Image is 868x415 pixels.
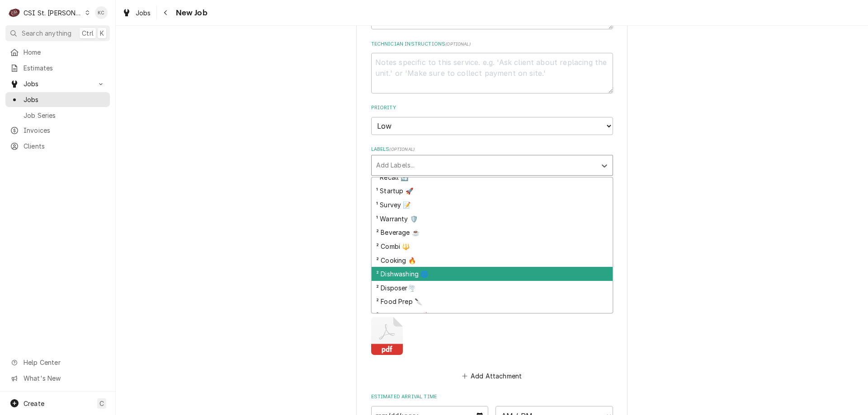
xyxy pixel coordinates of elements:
[24,111,105,120] span: Job Series
[371,302,613,382] div: Attachments
[5,123,110,138] a: Invoices
[372,170,613,184] div: ¹ Recall 🔄
[136,8,151,18] span: Jobs
[372,281,613,295] div: ² Disposer🌪️
[372,308,613,322] div: ² Hold & Warm ♨️
[371,41,613,93] div: Technician Instructions
[5,355,110,370] a: Go to Help Center
[82,28,94,38] span: Ctrl
[24,79,92,89] span: Jobs
[371,104,613,135] div: Priority
[95,6,108,19] div: Kelly Christen's Avatar
[24,400,44,407] span: Create
[95,6,108,19] div: KC
[371,104,613,112] label: Priority
[371,146,613,153] label: Labels
[8,6,21,19] div: CSI St. Louis's Avatar
[372,184,613,198] div: ¹ Startup 🚀
[24,63,105,73] span: Estimates
[118,5,155,20] a: Jobs
[372,253,613,267] div: ² Cooking 🔥
[371,393,613,401] label: Estimated Arrival Time
[100,28,104,38] span: K
[5,92,110,107] a: Jobs
[5,371,110,386] a: Go to What's New
[8,6,21,19] div: C
[372,212,613,226] div: ¹ Warranty 🛡️
[460,370,524,382] button: Add Attachment
[173,7,208,19] span: New Job
[5,25,110,41] button: Search anythingCtrlK
[5,76,110,91] a: Go to Jobs
[372,239,613,253] div: ² Combi 🔱
[371,41,613,48] label: Technician Instructions
[445,42,471,47] span: ( optional )
[24,8,82,18] div: CSI St. [PERSON_NAME]
[5,108,110,123] a: Job Series
[372,295,613,309] div: ² Food Prep 🔪
[159,5,173,20] button: Navigate back
[5,139,110,154] a: Clients
[24,95,105,104] span: Jobs
[5,61,110,75] a: Estimates
[24,141,105,151] span: Clients
[371,146,613,175] div: Labels
[24,126,105,135] span: Invoices
[372,267,613,281] div: ² Dishwashing 🌀
[24,373,104,383] span: What's New
[22,28,71,38] span: Search anything
[372,226,613,240] div: ² Beverage ☕️
[24,358,104,367] span: Help Center
[372,198,613,212] div: ¹ Survey 📝
[389,147,415,152] span: ( optional )
[5,45,110,60] a: Home
[24,47,105,57] span: Home
[371,317,403,355] button: pdf
[99,399,104,408] span: C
